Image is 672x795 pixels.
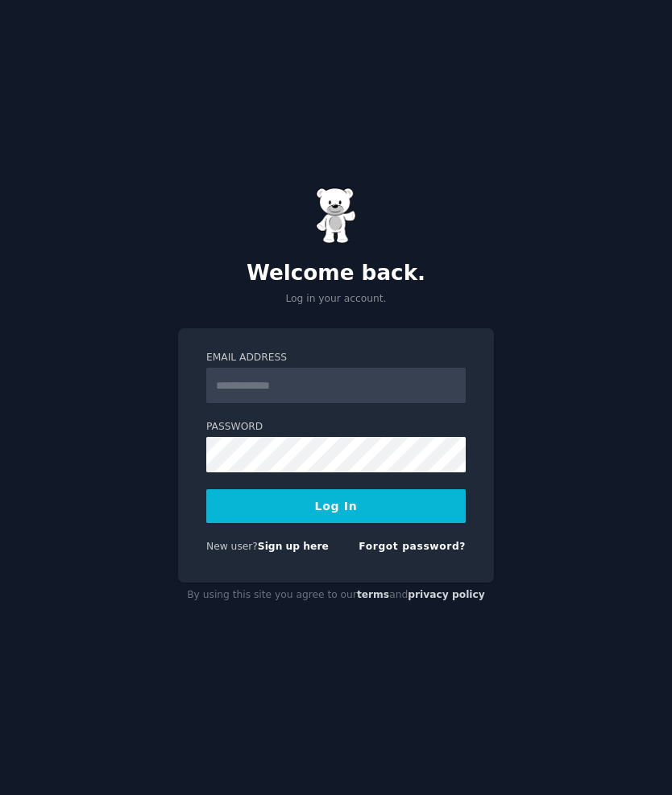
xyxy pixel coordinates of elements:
button: Log In [206,489,466,523]
h2: Welcome back. [178,261,494,286]
span: New user? [206,541,258,552]
a: Forgot password? [359,541,466,552]
a: terms [357,589,389,600]
img: Gummy Bear [316,187,356,244]
div: By using this site you agree to our and [178,583,494,608]
label: Email Address [206,351,466,365]
a: Sign up here [258,541,329,552]
label: Password [206,420,466,435]
p: Log in your account. [178,292,494,307]
a: privacy policy [408,589,485,600]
